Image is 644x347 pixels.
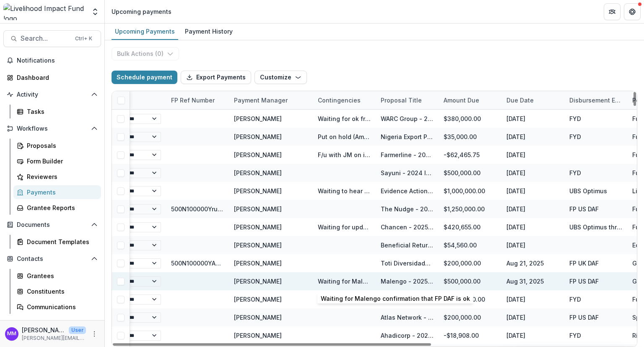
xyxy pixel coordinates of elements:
[17,73,94,82] div: Dashboard
[234,187,282,195] div: [PERSON_NAME]
[22,334,86,342] p: [PERSON_NAME][EMAIL_ADDRESS][DOMAIN_NAME]
[318,114,371,123] div: Waiting for ok from JM
[89,329,99,339] button: More
[313,96,366,105] div: Contingencies
[3,30,101,47] button: Search...
[13,105,101,118] a: Tasks
[376,91,439,109] div: Proposal Title
[439,308,501,326] div: $200,000.00
[381,259,434,268] div: Toti Diversidade - 2025 - New Lead
[501,164,564,182] div: [DATE]
[3,252,101,266] button: Open Contacts
[3,218,101,231] button: Open Documents
[171,259,224,268] div: 500N100000YAzoGIAT
[166,96,220,105] div: FP Ref Number
[501,182,564,200] div: [DATE]
[318,187,371,195] div: Waiting to hear back from UBS
[17,91,88,98] span: Activity
[171,205,224,213] div: 500N100000YruzmIAB
[439,128,501,146] div: $35,000.00
[381,132,434,141] div: Nigeria Export Promotion Council - 2025 GTKY
[318,277,371,286] div: Waiting for Malengo confirmation that FP DAF is ok
[234,132,282,141] div: [PERSON_NAME]
[501,290,564,308] div: [DATE]
[439,182,501,200] div: $1,000,000.00
[182,25,236,37] div: Payment History
[27,188,94,197] div: Payments
[13,235,101,249] a: Document Templates
[69,326,86,334] p: User
[89,3,101,20] button: Open entity switcher
[313,91,376,109] div: Contingencies
[254,71,307,84] button: Customize
[501,146,564,164] div: [DATE]
[27,287,94,296] div: Constituents
[569,295,581,304] div: FYD
[3,71,101,84] a: Dashboard
[569,331,581,340] div: FYD
[234,277,282,286] div: [PERSON_NAME]
[3,54,101,67] button: Notifications
[569,168,581,177] div: FYD
[17,125,88,132] span: Workflows
[234,331,282,340] div: [PERSON_NAME]
[108,5,175,18] nav: breadcrumb
[234,313,282,322] div: [PERSON_NAME]
[381,187,434,195] div: Evidence Action - 2023-26 Grant - Safe Water Initiative [GEOGRAPHIC_DATA]
[27,271,94,280] div: Grantees
[27,141,94,150] div: Proposals
[381,241,434,250] div: Beneficial Returns - 2025 Loan Loss Guarantee
[501,254,564,272] div: Aug 21, 2025
[569,313,599,322] div: FP US DAF
[112,7,171,16] div: Upcoming payments
[569,187,607,195] div: UBS Optimus
[234,295,282,304] div: [PERSON_NAME]
[381,223,434,231] div: Chancen - 2025 USAID Funding Gap
[439,290,501,308] div: $1,000,000.00
[17,221,88,229] span: Documents
[501,110,564,128] div: [DATE]
[501,91,564,109] div: Due Date
[439,236,501,254] div: $54,560.00
[13,300,101,314] a: Communications
[27,203,94,212] div: Grantee Reports
[27,237,94,246] div: Document Templates
[381,168,434,177] div: Sayuni - 2024 Investment
[501,236,564,254] div: [DATE]
[166,91,229,109] div: FP Ref Number
[27,172,94,181] div: Reviewers
[501,200,564,218] div: [DATE]
[624,3,641,20] button: Get Help
[112,24,178,40] a: Upcoming Payments
[21,34,70,42] span: Search...
[569,205,599,213] div: FP US DAF
[564,91,627,109] div: Disbursement Entity
[501,218,564,236] div: [DATE]
[501,128,564,146] div: [DATE]
[3,317,101,331] button: Open Data & Reporting
[318,150,371,159] div: F/u with JM on interest payment ([PERSON_NAME])
[234,168,282,177] div: [PERSON_NAME]
[229,91,313,109] div: Payment Manager
[381,150,434,159] div: Farmerline - 2024 Loan
[501,96,539,105] div: Due Date
[318,223,371,231] div: Waiting for updated payment form from UBS
[381,114,434,123] div: WARC Group - 2025 Investment
[7,331,16,336] div: Miriam Mwangi
[13,201,101,215] a: Grantee Reports
[112,71,177,84] button: Schedule payment
[3,122,101,135] button: Open Workflows
[234,205,282,213] div: [PERSON_NAME]
[229,96,293,105] div: Payment Manager
[234,150,282,159] div: [PERSON_NAME]
[13,139,101,152] a: Proposals
[3,3,86,20] img: Livelihood Impact Fund logo
[182,24,236,40] a: Payment History
[381,277,434,286] div: Malengo - 2025 Investment
[17,255,88,263] span: Contacts
[569,132,581,141] div: FYD
[112,47,179,60] button: Bulk Actions (0)
[501,326,564,344] div: [DATE]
